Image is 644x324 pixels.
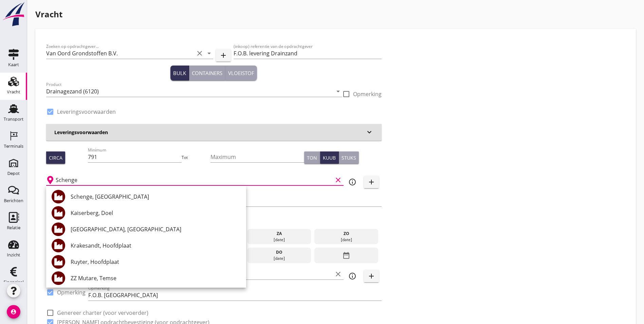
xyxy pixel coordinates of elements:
[35,8,636,20] h1: Vracht
[334,176,342,184] i: clear
[4,117,24,121] div: Transport
[4,280,24,284] div: Financieel
[4,144,23,148] div: Terminals
[249,255,309,262] div: [DATE]
[348,178,356,186] i: info_outline
[7,90,20,94] div: Vracht
[353,91,382,97] label: Opmerking
[307,154,317,161] div: Ton
[173,69,186,77] div: Bulk
[320,151,339,164] button: Kuub
[225,66,257,80] button: Vloeistof
[249,249,309,255] div: do
[205,49,213,57] i: arrow_drop_down
[46,86,333,97] input: Product
[249,237,309,243] div: [DATE]
[210,151,304,162] input: Maximum
[54,129,365,136] h3: Leveringsvoorwaarden
[234,48,382,59] input: (inkoop) referentie van de opdrachtgever
[71,193,241,201] div: Schenge, [GEOGRAPHIC_DATA]
[249,231,309,237] div: za
[189,66,225,80] button: Containers
[334,270,342,278] i: clear
[316,231,376,237] div: zo
[316,237,376,243] div: [DATE]
[182,155,210,161] div: Tot
[7,226,20,230] div: Relatie
[304,151,320,164] button: Ton
[57,289,86,296] label: Opmerking
[367,272,375,280] i: add
[7,171,20,176] div: Depot
[170,66,189,80] button: Bulk
[46,151,65,164] button: Circa
[192,69,222,77] div: Containers
[71,209,241,217] div: Kaiserberg, Doel
[57,108,116,115] label: Leveringsvoorwaarden
[196,49,204,57] i: clear
[71,241,241,250] div: Krakesandt, Hoofdplaat
[365,128,373,136] i: keyboard_arrow_down
[71,225,241,233] div: [GEOGRAPHIC_DATA], [GEOGRAPHIC_DATA]
[4,198,23,203] div: Berichten
[71,258,241,266] div: Ruyter, Hoofdplaat
[219,51,227,59] i: add
[46,48,194,59] input: Zoeken op opdrachtgever...
[49,154,62,161] div: Circa
[88,290,382,301] input: Opmerking
[339,151,359,164] button: Stuks
[88,151,181,162] input: Minimum
[7,305,20,319] i: account_circle
[71,274,241,282] div: ZZ Mutare, Temse
[334,87,342,95] i: arrow_drop_down
[348,272,356,280] i: info_outline
[56,175,333,185] input: Laadplaats
[342,249,350,262] i: date_range
[7,253,20,257] div: Inzicht
[342,154,356,161] div: Stuks
[8,62,19,67] div: Kaart
[367,178,375,186] i: add
[57,309,148,316] label: Genereer charter (voor vervoerder)
[1,2,26,27] img: logo-small.a267ee39.svg
[323,154,336,161] div: Kuub
[228,69,254,77] div: Vloeistof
